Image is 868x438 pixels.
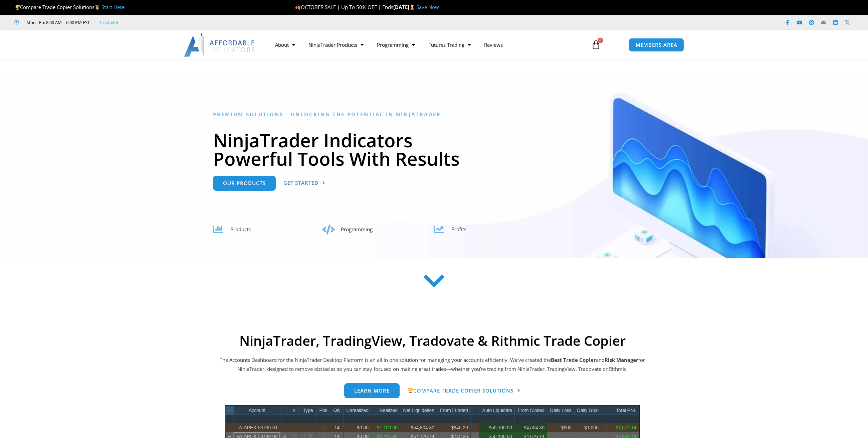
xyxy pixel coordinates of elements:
[184,33,256,57] img: LogoAI | Affordable Indicators – NinjaTrader
[422,37,477,52] a: Futures Trading
[344,383,400,398] a: Learn more
[598,38,603,43] span: 0
[213,131,655,168] h1: NinjaTrader Indicators Powerful Tools With Results
[223,181,266,186] span: Our Products
[283,176,325,191] a: Get Started
[393,4,416,10] strong: [DATE]
[451,226,466,233] span: Profits
[408,388,413,393] img: 🏆
[636,42,677,47] span: MEMBERS AREA
[295,4,393,10] span: OCTOBER SALE | Up To 50% OFF | Ends
[213,111,655,118] h6: Premium Solutions - Unlocking the Potential in NinjaTrader
[101,4,125,10] a: Start Here
[605,356,638,363] strong: Risk Manager
[25,18,90,26] span: Mon - Fri: 8:00 AM – 6:00 PM EST
[15,5,20,10] img: 🏆
[354,388,390,393] span: Learn more
[14,4,125,10] span: Compare Trade Copier Solutions
[477,37,509,52] a: Reviews
[219,355,646,374] p: The Accounts Dashboard for the NinjaTrader Desktop Platform is an all in one solution for managin...
[268,37,302,52] a: About
[370,37,422,52] a: Programming
[99,18,119,26] a: Trustpilot
[219,333,646,349] h2: NinjaTrader, TradingView, Tradovate & Rithmic Trade Copier
[407,383,520,399] a: 🏆Compare Trade Copier Solutions
[230,226,251,233] span: Products
[302,37,370,52] a: NinjaTrader Products
[581,35,611,54] a: 0
[213,176,276,191] a: Our Products
[407,388,513,393] span: Compare Trade Copier Solutions
[283,180,318,185] span: Get Started
[268,37,584,52] nav: Menu
[629,38,684,52] a: MEMBERS AREA
[410,5,415,10] img: ⌛
[95,5,100,10] img: 🥇
[295,5,300,10] img: 🍂
[551,356,596,363] b: Best Trade Copier
[341,226,373,233] span: Programming
[416,4,439,10] a: Save Now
